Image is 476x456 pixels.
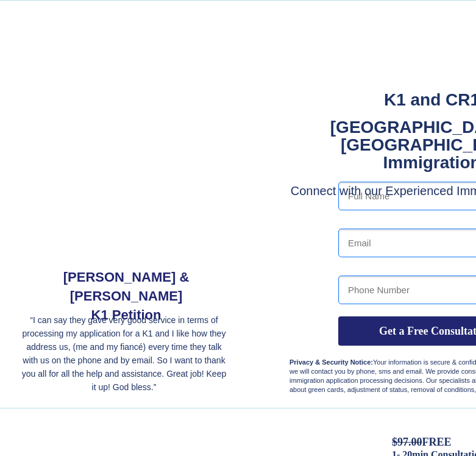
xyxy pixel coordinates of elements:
[19,313,229,394] p: “I can say they gave very good service in terms of processing my application for a K1 and I like ...
[392,436,452,448] span: FREE
[392,436,422,448] s: $97.00
[63,269,190,322] span: [PERSON_NAME] & [PERSON_NAME] K1 Petition
[290,358,373,366] strong: Privacy & Security Notice:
